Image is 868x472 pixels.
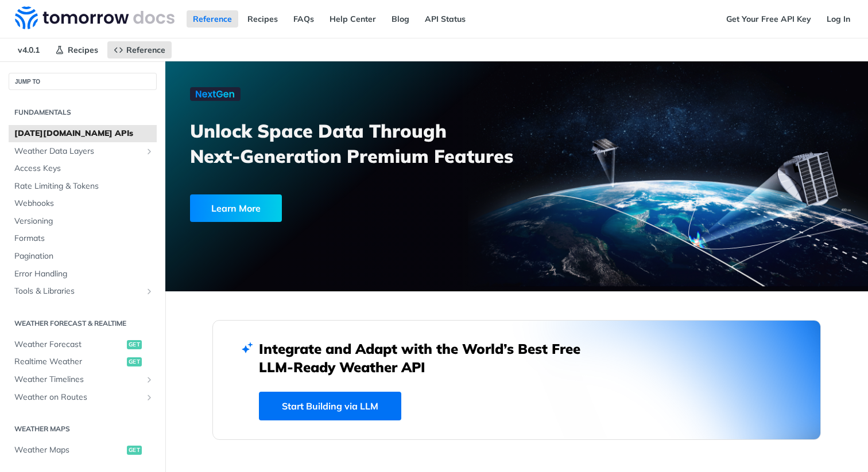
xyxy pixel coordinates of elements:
[418,10,472,28] a: API Status
[49,41,104,58] a: Recipes
[190,194,461,222] a: Learn More
[9,336,157,353] a: Weather Forecastget
[9,107,157,118] h2: Fundamentals
[14,251,154,262] span: Pagination
[241,10,284,28] a: Recipes
[14,233,154,244] span: Formats
[14,146,142,157] span: Weather Data Layers
[9,73,157,90] button: JUMP TO
[9,248,157,265] a: Pagination
[14,216,154,227] span: Versioning
[127,357,142,366] span: get
[126,45,165,55] span: Reference
[9,125,157,142] a: [DATE][DOMAIN_NAME] APIs
[190,118,529,169] h3: Unlock Space Data Through Next-Generation Premium Features
[14,444,124,456] span: Weather Maps
[187,10,238,28] a: Reference
[14,198,154,209] span: Webhooks
[14,268,154,280] span: Error Handling
[145,287,154,296] button: Show subpages for Tools & Libraries
[11,41,46,58] span: v4.0.1
[9,178,157,195] a: Rate Limiting & Tokens
[14,392,142,403] span: Weather on Routes
[14,181,154,192] span: Rate Limiting & Tokens
[287,10,320,28] a: FAQs
[9,213,157,230] a: Versioning
[820,10,857,28] a: Log In
[9,371,157,388] a: Weather TimelinesShow subpages for Weather Timelines
[107,41,172,58] a: Reference
[9,424,157,434] h2: Weather Maps
[14,374,142,385] span: Weather Timelines
[9,266,157,283] a: Error Handling
[323,10,382,28] a: Help Center
[9,143,157,160] a: Weather Data LayersShow subpages for Weather Data Layers
[190,194,282,222] div: Learn More
[14,163,154,174] span: Access Keys
[9,230,157,247] a: Formats
[9,283,157,300] a: Tools & LibrariesShow subpages for Tools & Libraries
[385,10,416,28] a: Blog
[9,353,157,370] a: Realtime Weatherget
[145,393,154,402] button: Show subpages for Weather on Routes
[15,6,175,29] img: Tomorrow.io Weather API Docs
[259,340,598,376] h2: Integrate and Adapt with the World’s Best Free LLM-Ready Weather API
[9,195,157,212] a: Webhooks
[14,339,124,350] span: Weather Forecast
[145,147,154,156] button: Show subpages for Weather Data Layers
[9,160,157,177] a: Access Keys
[9,442,157,459] a: Weather Mapsget
[259,392,401,420] a: Start Building via LLM
[145,375,154,384] button: Show subpages for Weather Timelines
[14,356,124,368] span: Realtime Weather
[9,318,157,329] h2: Weather Forecast & realtime
[190,87,241,101] img: NextGen
[127,340,142,349] span: get
[14,286,142,297] span: Tools & Libraries
[14,128,154,139] span: [DATE][DOMAIN_NAME] APIs
[9,389,157,406] a: Weather on RoutesShow subpages for Weather on Routes
[720,10,817,28] a: Get Your Free API Key
[68,45,98,55] span: Recipes
[127,446,142,455] span: get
